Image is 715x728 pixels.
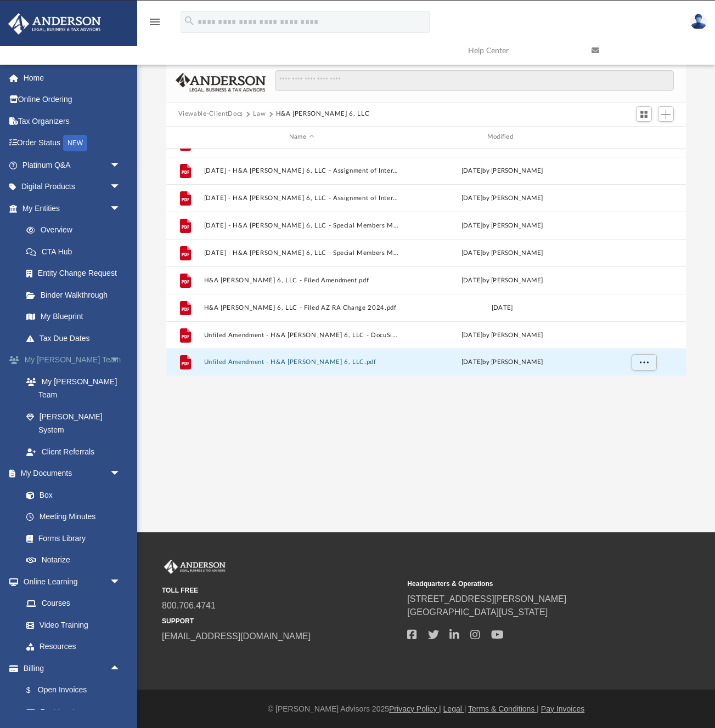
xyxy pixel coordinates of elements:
[15,263,137,285] a: Entity Change Request
[162,601,216,610] a: 800.706.4741
[8,89,137,111] a: Online Ordering
[460,29,583,72] a: Help Center
[15,484,126,506] a: Box
[407,594,566,604] a: [STREET_ADDRESS][PERSON_NAME]
[658,106,674,122] button: Add
[15,441,137,463] a: Client Referrals
[15,284,137,306] a: Binder Walkthrough
[8,463,132,485] a: My Documentsarrow_drop_down
[15,593,132,615] a: Courses
[8,571,132,593] a: Online Learningarrow_drop_down
[407,579,645,589] small: Headquarters & Operations
[15,636,132,658] a: Resources
[468,704,539,713] a: Terms & Conditions |
[63,135,87,151] div: NEW
[8,176,137,198] a: Digital Productsarrow_drop_down
[443,704,466,713] a: Legal |
[110,349,132,372] span: arrow_drop_down
[404,330,600,340] div: [DATE] by [PERSON_NAME]
[15,614,126,636] a: Video Training
[204,167,399,174] button: [DATE] - H&A [PERSON_NAME] 6, LLC - Assignment of Interest - DocuSigned.pdf
[204,359,399,366] button: Unfiled Amendment - H&A [PERSON_NAME] 6, LLC.pdf
[162,585,399,595] small: TOLL FREE
[276,109,370,119] button: H&A [PERSON_NAME] 6, LLC
[5,13,104,35] img: Anderson Advisors Platinum Portal
[166,149,686,376] div: grid
[8,657,137,679] a: Billingarrow_drop_up
[162,632,311,641] a: [EMAIL_ADDRESS][DOMAIN_NAME]
[110,571,132,593] span: arrow_drop_down
[404,193,600,203] div: [DATE] by [PERSON_NAME]
[15,701,137,723] a: Past Invoices
[15,527,126,549] a: Forms Library
[148,21,161,29] a: menu
[15,327,137,349] a: Tax Due Dates
[204,195,399,202] button: [DATE] - H&A [PERSON_NAME] 6, LLC - Assignment of Interest.pdf
[178,109,243,119] button: Viewable-ClientDocs
[32,684,38,697] span: $
[8,197,137,219] a: My Entitiesarrow_drop_down
[389,704,441,713] a: Privacy Policy |
[636,106,652,122] button: Switch to Grid View
[404,275,600,285] div: [DATE] by [PERSON_NAME]
[15,406,137,441] a: [PERSON_NAME] System
[404,166,600,175] div: [DATE] by [PERSON_NAME]
[275,70,674,91] input: Search files and folders
[690,14,707,30] img: User Pic
[8,349,137,371] a: My [PERSON_NAME] Teamarrow_drop_down
[110,197,132,220] span: arrow_drop_down
[137,703,715,715] div: © [PERSON_NAME] Advisors 2025
[203,132,399,142] div: Name
[171,132,198,142] div: id
[204,222,399,229] button: [DATE] - H&A [PERSON_NAME] 6, LLC - Special Members Meeting - DocuSigned.pdf
[8,110,137,132] a: Tax Organizers
[15,506,132,528] a: Meeting Minutes
[110,154,132,177] span: arrow_drop_down
[407,607,548,617] a: [GEOGRAPHIC_DATA][US_STATE]
[204,304,399,311] button: H&A [PERSON_NAME] 6, LLC - Filed AZ RA Change 2024.pdf
[541,704,584,713] a: Pay Invoices
[148,15,161,29] i: menu
[605,132,682,142] div: id
[15,549,132,571] a: Notarize
[204,249,399,257] button: [DATE] - H&A [PERSON_NAME] 6, LLC - Special Members Meeting.pdf
[204,277,399,284] button: H&A [PERSON_NAME] 6, LLC - Filed Amendment.pdf
[8,67,137,89] a: Home
[204,332,399,339] button: Unfiled Amendment - H&A [PERSON_NAME] 6, LLC - DocuSigned.pdf
[253,109,266,119] button: Law
[162,616,399,626] small: SUPPORT
[15,219,137,241] a: Overview
[404,248,600,258] div: [DATE] by [PERSON_NAME]
[631,354,656,371] button: More options
[404,132,600,142] div: Modified
[162,560,228,574] img: Anderson Advisors Platinum Portal
[404,357,600,367] div: [DATE] by [PERSON_NAME]
[8,154,137,176] a: Platinum Q&Aarrow_drop_down
[8,132,137,155] a: Order StatusNEW
[183,15,195,27] i: search
[404,220,600,230] div: [DATE] by [PERSON_NAME]
[15,371,132,406] a: My [PERSON_NAME] Team
[110,176,132,198] span: arrow_drop_down
[110,657,132,680] span: arrow_drop_up
[110,463,132,485] span: arrow_drop_down
[15,241,137,263] a: CTA Hub
[15,306,132,328] a: My Blueprint
[404,303,600,312] div: [DATE]
[15,679,137,702] a: $Open Invoices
